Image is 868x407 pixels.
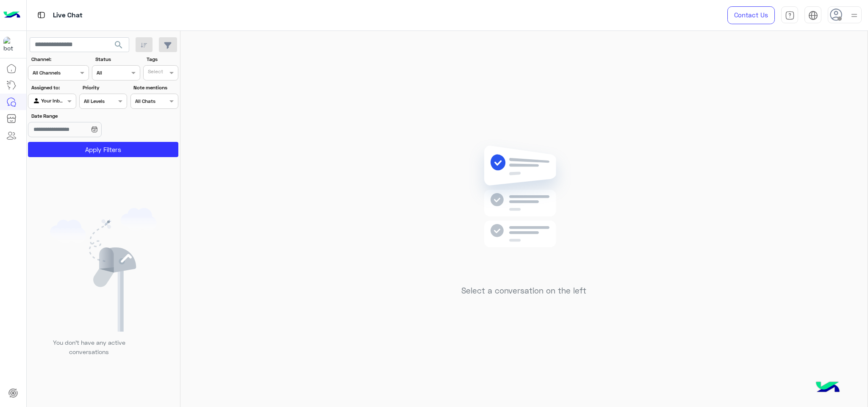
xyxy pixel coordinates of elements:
[31,84,75,91] label: Assigned to:
[3,6,20,24] img: Logo
[785,11,795,20] img: tab
[727,6,775,24] a: Contact Us
[95,55,139,63] label: Status
[46,338,132,356] p: You don’t have any active conversations
[463,139,585,280] img: no messages
[781,6,798,24] a: tab
[50,208,157,332] img: empty users
[147,68,163,78] div: Select
[849,10,860,21] img: profile
[808,11,818,20] img: tab
[36,10,47,20] img: tab
[114,40,124,50] span: search
[108,37,129,55] button: search
[83,84,126,91] label: Priority
[133,84,177,91] label: Note mentions
[813,373,843,403] img: hulul-logo.png
[31,112,126,120] label: Date Range
[147,55,177,63] label: Tags
[28,142,178,157] button: Apply Filters
[3,37,19,52] img: 1403182699927242
[31,55,88,63] label: Channel:
[461,286,586,296] h5: Select a conversation on the left
[53,10,83,21] p: Live Chat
